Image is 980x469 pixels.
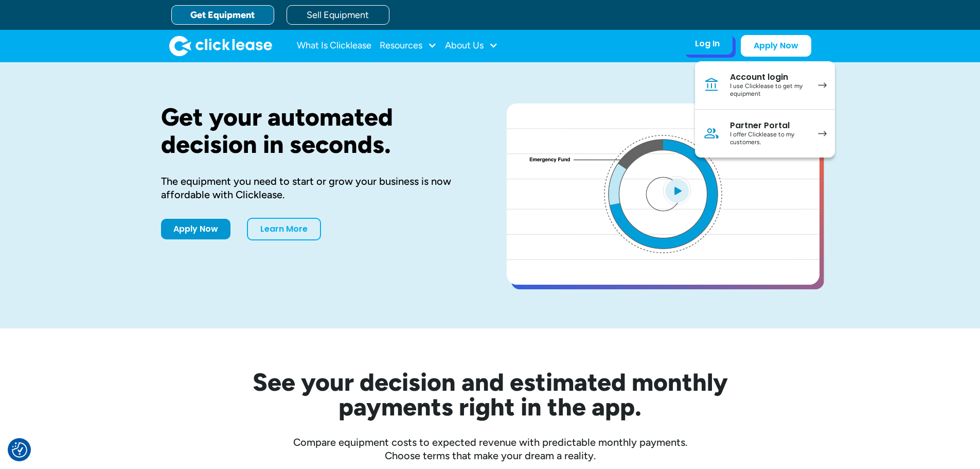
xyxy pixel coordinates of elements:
div: The equipment you need to start or grow your business is now affordable with Clicklease. [161,175,474,201]
img: Blue play button logo on a light blue circular background [663,176,691,205]
div: Account login [730,72,808,82]
a: What Is Clicklease [297,36,371,56]
div: I use Clicklease to get my equipment [730,82,808,98]
div: Compare equipment costs to expected revenue with predictable monthly payments. Choose terms that ... [161,436,819,462]
a: Apply Now [161,219,230,239]
div: I offer Clicklease to my customers. [730,131,808,147]
a: Partner PortalI offer Clicklease to my customers. [695,110,835,158]
h1: Get your automated decision in seconds. [161,103,474,158]
a: Learn More [247,218,321,240]
div: Resources [380,36,437,56]
img: Clicklease logo [169,36,272,56]
img: Person icon [703,125,720,142]
a: Account loginI use Clicklease to get my equipment [695,61,835,110]
a: home [169,36,272,56]
nav: Log In [695,61,835,158]
button: Consent Preferences [12,442,27,458]
a: open lightbox [507,103,819,285]
div: Log In [695,39,720,49]
img: Bank icon [703,77,720,93]
img: arrow [818,82,827,88]
h2: See your decision and estimated monthly payments right in the app. [202,370,778,419]
div: Partner Portal [730,120,808,131]
a: Apply Now [741,35,811,57]
a: Get Equipment [171,5,274,25]
div: About Us [445,36,498,56]
a: Sell Equipment [287,5,389,25]
img: Revisit consent button [12,442,27,458]
img: arrow [818,131,827,136]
